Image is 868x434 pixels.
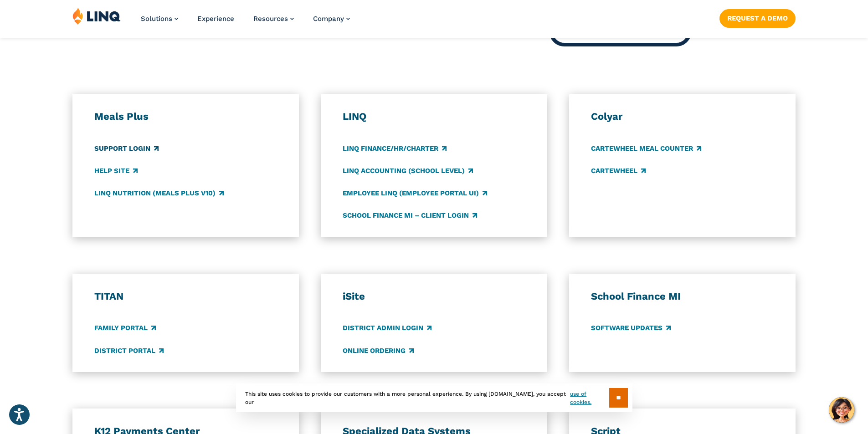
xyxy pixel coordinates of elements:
img: LINQ | K‑12 Software [72,7,121,25]
nav: Primary Navigation [141,7,350,37]
a: District Admin Login [343,323,431,333]
a: Support Login [94,143,159,153]
a: Solutions [141,15,178,23]
h3: TITAN [94,290,277,303]
h3: Colyar [591,110,774,123]
a: use of cookies. [570,390,609,406]
button: Hello, have a question? Let’s chat. [829,397,854,423]
a: LINQ Accounting (school level) [343,166,473,176]
a: LINQ Finance/HR/Charter [343,143,447,153]
span: Solutions [141,15,172,23]
a: Company [313,15,350,23]
h3: iSite [343,290,526,303]
a: Software Updates [591,323,671,333]
a: Online Ordering [343,346,414,356]
h3: LINQ [343,110,526,123]
span: Resources [253,15,288,23]
a: Experience [197,15,234,23]
h3: School Finance MI [591,290,774,303]
a: Help Site [94,166,138,176]
span: Company [313,15,344,23]
a: District Portal [94,346,164,356]
div: This site uses cookies to provide our customers with a more personal experience. By using [DOMAIN... [236,383,632,412]
a: School Finance MI – Client Login [343,210,477,220]
a: Employee LINQ (Employee Portal UI) [343,188,487,198]
h3: Meals Plus [94,110,277,123]
a: Request a Demo [719,9,796,27]
a: Resources [253,15,294,23]
a: CARTEWHEEL [591,166,646,176]
a: Family Portal [94,323,156,333]
a: LINQ Nutrition (Meals Plus v10) [94,188,224,198]
nav: Button Navigation [719,7,796,27]
a: CARTEWHEEL Meal Counter [591,143,701,153]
